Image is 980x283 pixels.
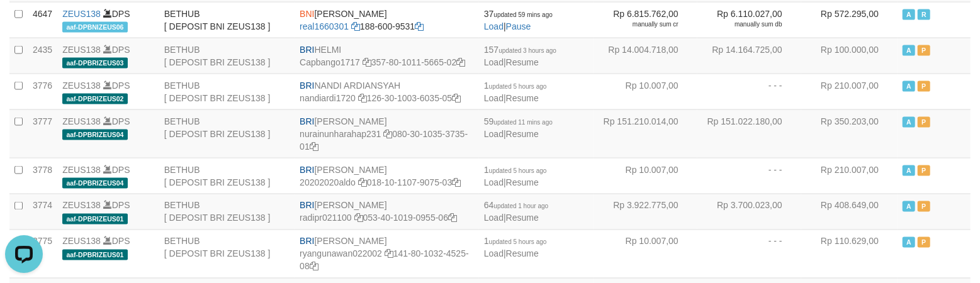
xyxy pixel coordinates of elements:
[506,93,539,103] a: Resume
[62,9,101,19] a: ZEUS138
[903,9,915,20] span: Active
[599,20,679,29] div: manually sum cr
[594,194,697,230] td: Rp 3.922.775,00
[484,80,547,91] span: 1
[28,194,57,230] td: 3774
[57,109,159,158] td: DPS
[506,57,539,67] a: Resume
[484,57,504,67] a: Load
[5,5,43,43] button: Open LiveChat chat widget
[918,237,930,248] span: Paused
[918,165,930,176] span: Paused
[918,9,930,20] span: Running
[801,109,898,158] td: Rp 350.203,00
[62,236,101,247] a: ZEUS138
[484,9,553,31] span: |
[484,93,504,103] a: Load
[62,22,128,33] span: aaf-DPBNIZEUS06
[310,141,318,152] a: Copy 080301035373501 to clipboard
[702,20,782,29] div: manually sum db
[484,45,556,55] span: 157
[484,236,547,247] span: 1
[300,116,314,126] span: BRI
[489,239,547,246] span: updated 5 hours ago
[903,45,915,56] span: Active
[903,165,915,176] span: Active
[300,45,314,55] span: BRI
[697,109,801,158] td: Rp 151.022.180,00
[484,213,504,223] a: Load
[594,74,697,109] td: Rp 10.007,00
[310,262,318,272] a: Copy 141801032452508 to clipboard
[159,74,295,109] td: BETHUB [ DEPOSIT BRI ZEUS138 ]
[801,2,898,38] td: Rp 572.295,00
[62,201,101,211] a: ZEUS138
[57,38,159,74] td: DPS
[354,213,363,223] a: Copy radipr021100 to clipboard
[489,167,547,174] span: updated 5 hours ago
[295,194,479,230] td: [PERSON_NAME] 053-40-1019-0955-06
[385,249,393,259] a: Copy ryangunawan022002 to clipboard
[57,158,159,194] td: DPS
[801,230,898,278] td: Rp 110.629,00
[484,45,556,67] span: |
[484,116,553,139] span: |
[918,45,930,56] span: Paused
[358,93,367,103] a: Copy nandiardi1720 to clipboard
[295,38,479,74] td: HELMI 357-80-1011-5665-02
[918,81,930,92] span: Paused
[62,165,101,175] a: ZEUS138
[484,165,547,175] span: 1
[300,201,314,211] span: BRI
[484,201,548,211] span: 64
[28,38,57,74] td: 2435
[697,158,801,194] td: - - -
[159,230,295,278] td: BETHUB [ DEPOSIT BRI ZEUS138 ]
[300,249,382,259] a: ryangunawan022002
[903,201,915,212] span: Active
[697,38,801,74] td: Rp 14.164.725,00
[159,194,295,230] td: BETHUB [ DEPOSIT BRI ZEUS138 ]
[62,58,128,69] span: aaf-DPBRIZEUS03
[295,2,479,38] td: [PERSON_NAME] 188-600-9531
[62,130,128,140] span: aaf-DPBRIZEUS04
[494,11,553,18] span: updated 59 mins ago
[62,214,128,225] span: aaf-DPBRIZEUS01
[62,250,128,260] span: aaf-DPBRIZEUS01
[918,117,930,128] span: Paused
[57,74,159,109] td: DPS
[300,236,314,247] span: BRI
[494,119,553,126] span: updated 11 mins ago
[801,158,898,194] td: Rp 210.007,00
[484,249,504,259] a: Load
[28,158,57,194] td: 3778
[801,38,898,74] td: Rp 100.000,00
[494,203,549,210] span: updated 1 hour ago
[506,213,539,223] a: Resume
[295,230,479,278] td: [PERSON_NAME] 141-80-1032-4525-08
[697,194,801,230] td: Rp 3.700.023,00
[300,129,381,139] a: nurainunharahap231
[456,57,465,67] a: Copy 357801011566502 to clipboard
[300,177,356,187] a: 20202020aldo
[300,213,352,223] a: radipr021100
[594,38,697,74] td: Rp 14.004.718,00
[62,116,101,126] a: ZEUS138
[594,2,697,38] td: Rp 6.815.762,00
[506,129,539,139] a: Resume
[697,2,801,38] td: Rp 6.110.027,00
[383,129,392,139] a: Copy nurainunharahap231 to clipboard
[300,165,314,175] span: BRI
[300,80,314,91] span: BRI
[448,213,457,223] a: Copy 053401019095506 to clipboard
[594,158,697,194] td: Rp 10.007,00
[452,177,461,187] a: Copy 018101107907503 to clipboard
[28,2,57,38] td: 4647
[300,57,360,67] a: Capbango1717
[358,177,367,187] a: Copy 20202020aldo to clipboard
[295,158,479,194] td: [PERSON_NAME] 018-10-1107-9075-03
[506,177,539,187] a: Resume
[484,165,547,187] span: |
[295,74,479,109] td: NANDI ARDIANSYAH 126-30-1003-6035-05
[484,129,504,139] a: Load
